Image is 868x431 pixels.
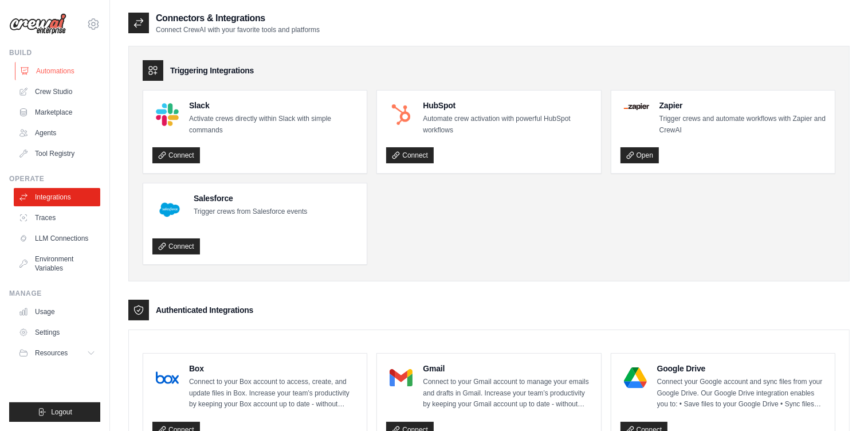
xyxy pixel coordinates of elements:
a: Usage [14,303,100,321]
p: Trigger crews from Salesforce events [194,206,307,218]
div: Manage [9,289,100,298]
p: Connect your Google account and sync files from your Google Drive. Our Google Drive integration e... [657,377,826,410]
p: Connect to your Gmail account to manage your emails and drafts in Gmail. Increase your team’s pro... [423,377,591,410]
h4: Google Drive [657,363,826,374]
a: Automations [15,62,101,80]
img: Logo [9,13,66,35]
span: Logout [51,408,72,417]
h3: Authenticated Integrations [156,304,253,316]
button: Resources [14,344,100,362]
a: Environment Variables [14,250,100,277]
img: Gmail Logo [390,366,413,389]
div: Build [9,48,100,57]
span: Resources [35,348,68,358]
img: Slack Logo [156,103,179,126]
a: LLM Connections [14,229,100,248]
a: Connect [152,238,200,254]
img: Salesforce Logo [156,196,183,224]
a: Settings [14,323,100,342]
p: Connect to your Box account to access, create, and update files in Box. Increase your team’s prod... [189,377,358,410]
h4: Gmail [423,363,591,374]
h4: Box [189,363,358,374]
p: Trigger crews and automate workflows with Zapier and CrewAI [659,113,826,136]
button: Logout [9,402,100,422]
a: Tool Registry [14,144,100,163]
img: Box Logo [156,366,179,389]
a: Connect [386,147,434,163]
h4: Zapier [659,100,826,111]
p: Activate crews directly within Slack with simple commands [189,113,358,136]
p: Automate crew activation with powerful HubSpot workflows [423,113,591,136]
h3: Triggering Integrations [170,65,254,76]
div: Operate [9,174,100,183]
p: Connect CrewAI with your favorite tools and platforms [156,25,320,34]
img: HubSpot Logo [390,103,413,126]
h4: Salesforce [194,193,307,204]
img: Google Drive Logo [624,366,647,389]
h4: Slack [189,100,358,111]
a: Integrations [14,188,100,206]
a: Agents [14,124,100,142]
a: Traces [14,209,100,227]
a: Crew Studio [14,83,100,101]
h4: HubSpot [423,100,591,111]
a: Marketplace [14,103,100,122]
img: Zapier Logo [624,103,649,110]
a: Connect [152,147,200,163]
a: Open [620,147,659,163]
h2: Connectors & Integrations [156,11,320,25]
